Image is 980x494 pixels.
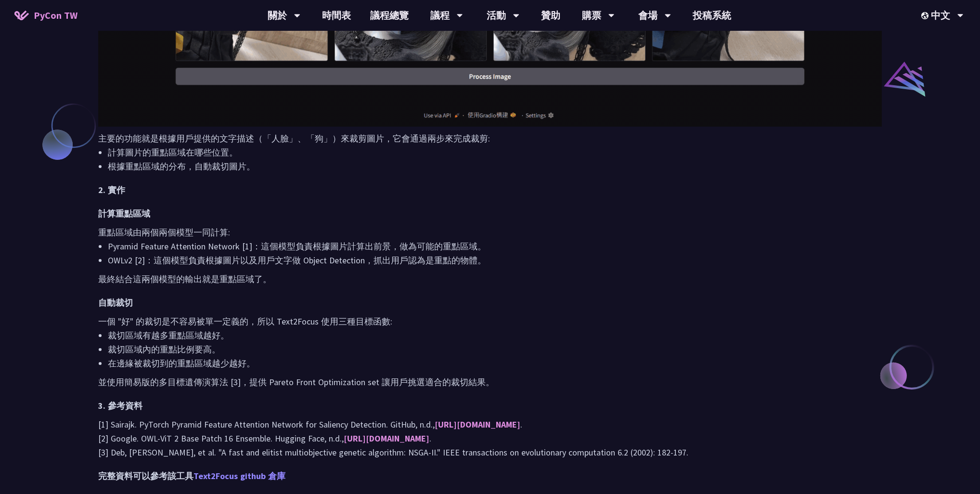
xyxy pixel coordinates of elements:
[98,314,882,328] p: 一個 "好" 的裁切是不容易被單一定義的，所以 Text2Focus 使用三種目標函數:
[108,239,882,253] li: Pyramid Feature Attention Network [1]：這個模型負責根據圖片計算出前景，做為可能的重點區域。
[98,399,882,413] h2: 3. 參考資料
[108,159,882,173] li: 根據重點區域的分布，自動裁切圖片。
[108,356,882,370] li: 在邊緣被裁切到的重點區域越少越好。
[108,342,882,356] li: 裁切區域內的重點比例要高。
[5,3,87,27] a: PyCon TW
[98,207,882,221] h3: 計算重點區域
[344,433,429,444] a: [URL][DOMAIN_NAME]
[98,225,882,239] p: 重點區域由兩個兩個模型一同計算:
[921,12,931,19] img: Locale Icon
[98,469,882,483] h2: 完整資料可以參考該工具
[108,253,882,267] li: OWLv2 [2]：這個模型負責根據圖片以及用戶文字做 Object Detection，抓出用戶認為是重點的物體。
[98,375,882,389] p: 並使用簡易版的多目標遺傳演算法 [3]，提供 Pareto Front Optimization set 讓用戶挑選適合的裁切結果。
[108,328,882,342] li: 裁切區域有越多重點區域越好。
[193,470,285,481] a: Text2Focus github 倉庫
[98,131,882,145] p: 主要的功能就是根據用戶提供的文字描述（「人臉」、「狗」）來裁剪圖片，它會通過兩步來完成裁剪:
[34,8,77,23] span: PyCon TW
[98,183,882,197] h2: 2. 實作
[108,145,882,159] li: 計算圖片的重點區域在哪些位置。
[98,272,882,286] p: 最終結合這兩個模型的輸出就是重點區域了。
[98,417,882,459] p: [1] Sairajk. PyTorch Pyramid Feature Attention Network for Saliency Detection. GitHub, n.d., . [2...
[435,419,520,430] a: [URL][DOMAIN_NAME]
[14,11,29,20] img: Home icon of PyCon TW 2025
[98,296,882,310] h3: 自動裁切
